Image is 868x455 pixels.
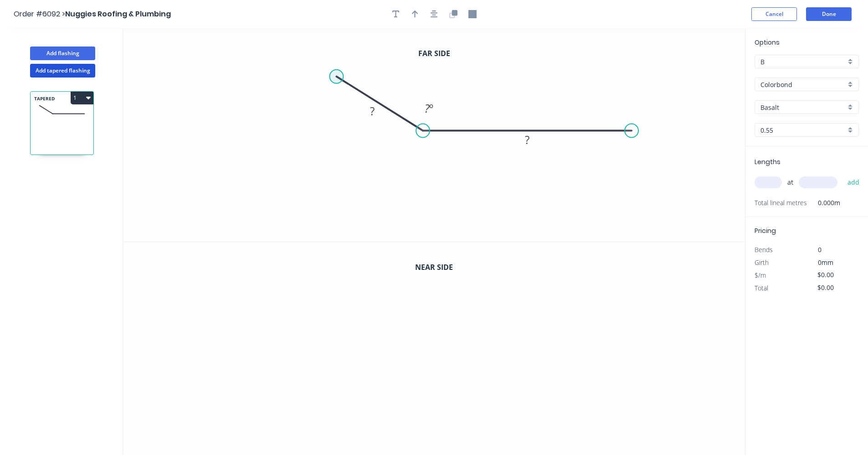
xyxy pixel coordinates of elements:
input: Thickness [760,125,846,135]
tspan: ? [370,103,375,119]
span: Total [755,284,768,292]
span: Pricing [755,226,776,235]
tspan: º [429,101,433,116]
span: Options [755,38,780,47]
button: Cancel [751,7,797,21]
svg: 0 [123,28,745,242]
input: Colour [760,103,846,112]
span: Lengths [755,157,781,166]
button: Add tapered flashing [30,64,95,78]
button: Done [806,7,852,21]
span: 0mm [818,258,833,267]
span: at [787,176,793,189]
tspan: ? [425,101,430,116]
span: Girth [755,258,769,267]
tspan: ? [525,132,529,147]
span: $/m [755,271,766,279]
button: 1 [71,92,93,104]
span: 0 [818,245,822,254]
span: Nuggies Roofing & Plumbing [65,9,171,19]
input: Material [760,80,846,89]
span: Total lineal metres [755,196,807,209]
span: 0.000m [807,196,840,209]
span: Order #6092 > [14,9,65,19]
button: add [843,175,864,190]
span: Bends [755,245,773,254]
button: Add flashing [30,47,95,60]
input: Price level [760,57,846,67]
